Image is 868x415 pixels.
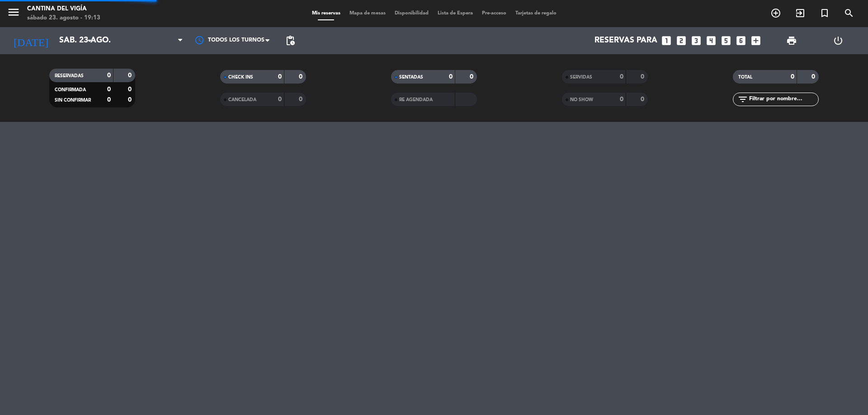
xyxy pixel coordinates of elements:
[299,74,304,80] strong: 0
[641,96,646,103] strong: 0
[55,98,91,103] span: SIN CONFIRMAR
[299,96,304,103] strong: 0
[399,98,433,102] span: RE AGENDADA
[55,74,84,78] span: RESERVADAS
[470,74,475,80] strong: 0
[748,94,818,104] input: Filtrar por nombre...
[570,98,593,102] span: NO SHOW
[449,74,453,80] strong: 0
[128,86,133,93] strong: 0
[594,36,657,45] span: Reservas para
[833,35,844,46] i: power_settings_new
[791,74,794,80] strong: 0
[228,98,256,102] span: CANCELADA
[399,75,423,79] span: SENTADAS
[7,5,20,22] button: menu
[795,8,806,19] i: exit_to_app
[55,88,86,92] span: CONFIRMADA
[390,11,433,16] span: Disponibilidad
[737,94,748,105] i: filter_list
[107,86,111,93] strong: 0
[720,35,732,47] i: looks_5
[511,11,561,16] span: Tarjetas de regalo
[307,11,345,16] span: Mis reservas
[811,74,817,80] strong: 0
[107,72,111,79] strong: 0
[819,8,830,19] i: turned_in_not
[345,11,390,16] span: Mapa de mesas
[433,11,477,16] span: Lista de Espera
[660,35,672,47] i: looks_one
[641,74,646,80] strong: 0
[570,75,592,79] span: SERVIDAS
[620,74,623,80] strong: 0
[770,8,781,19] i: add_circle_outline
[285,35,296,46] span: pending_actions
[735,35,747,47] i: looks_6
[84,35,95,46] i: arrow_drop_down
[128,97,133,103] strong: 0
[705,35,717,47] i: looks_4
[278,96,282,103] strong: 0
[27,5,100,14] div: Cantina del Vigía
[815,27,861,54] div: LOG OUT
[786,35,797,46] span: print
[675,35,687,47] i: looks_two
[620,96,623,103] strong: 0
[107,97,111,103] strong: 0
[7,5,20,19] i: menu
[7,31,55,51] i: [DATE]
[750,35,762,47] i: add_box
[27,14,100,23] div: sábado 23. agosto - 19:13
[690,35,702,47] i: looks_3
[738,75,752,79] span: TOTAL
[278,74,282,80] strong: 0
[844,8,854,19] i: search
[477,11,511,16] span: Pre-acceso
[228,75,253,79] span: CHECK INS
[128,72,133,79] strong: 0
